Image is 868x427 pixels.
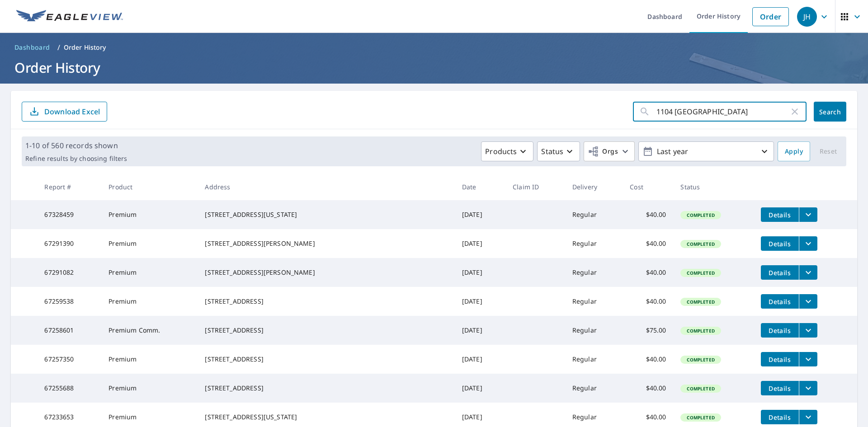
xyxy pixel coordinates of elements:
[673,174,753,200] th: Status
[565,287,623,316] td: Regular
[505,174,565,200] th: Claim ID
[11,40,857,55] nav: breadcrumb
[761,236,799,251] button: detailsBtn-67291390
[799,265,817,280] button: filesDropdownBtn-67291082
[681,414,720,421] span: Completed
[623,200,673,229] td: $40.00
[565,374,623,403] td: Regular
[205,210,447,219] div: [STREET_ADDRESS][US_STATE]
[205,268,447,277] div: [STREET_ADDRESS][PERSON_NAME]
[653,144,759,160] p: Last year
[656,99,789,124] input: Address, Report #, Claim ID, etc.
[101,229,198,258] td: Premium
[799,410,817,424] button: filesDropdownBtn-67233653
[64,43,106,52] p: Order History
[565,174,623,200] th: Delivery
[761,207,799,222] button: detailsBtn-67328459
[455,229,505,258] td: [DATE]
[25,155,127,163] p: Refine results by choosing filters
[11,40,54,55] a: Dashboard
[778,141,810,161] button: Apply
[455,316,505,345] td: [DATE]
[537,141,580,161] button: Status
[814,102,846,122] button: Search
[761,381,799,395] button: detailsBtn-67255688
[623,174,673,200] th: Cost
[198,174,454,200] th: Address
[623,229,673,258] td: $40.00
[799,207,817,222] button: filesDropdownBtn-67328459
[623,258,673,287] td: $40.00
[37,229,101,258] td: 67291390
[455,374,505,403] td: [DATE]
[752,7,789,26] a: Order
[101,174,198,200] th: Product
[785,146,803,157] span: Apply
[565,200,623,229] td: Regular
[101,316,198,345] td: Premium Comm.
[588,146,618,157] span: Orgs
[565,345,623,374] td: Regular
[205,413,447,422] div: [STREET_ADDRESS][US_STATE]
[681,270,720,276] span: Completed
[101,374,198,403] td: Premium
[541,146,563,157] p: Status
[766,326,793,335] span: Details
[681,385,720,392] span: Completed
[681,241,720,247] span: Completed
[101,258,198,287] td: Premium
[22,102,107,122] button: Download Excel
[455,200,505,229] td: [DATE]
[761,265,799,280] button: detailsBtn-67291082
[14,43,50,52] span: Dashboard
[455,287,505,316] td: [DATE]
[25,140,127,151] p: 1-10 of 560 records shown
[623,345,673,374] td: $40.00
[205,239,447,248] div: [STREET_ADDRESS][PERSON_NAME]
[761,323,799,338] button: detailsBtn-67258601
[11,58,857,77] h1: Order History
[623,374,673,403] td: $40.00
[681,212,720,218] span: Completed
[205,355,447,364] div: [STREET_ADDRESS]
[57,42,60,53] li: /
[37,174,101,200] th: Report #
[799,381,817,395] button: filesDropdownBtn-67255688
[766,239,793,248] span: Details
[455,258,505,287] td: [DATE]
[681,299,720,305] span: Completed
[37,200,101,229] td: 67328459
[205,326,447,335] div: [STREET_ADDRESS]
[761,294,799,309] button: detailsBtn-67259538
[37,345,101,374] td: 67257350
[205,297,447,306] div: [STREET_ADDRESS]
[799,294,817,309] button: filesDropdownBtn-67259538
[761,410,799,424] button: detailsBtn-67233653
[37,316,101,345] td: 67258601
[766,268,793,277] span: Details
[455,174,505,200] th: Date
[101,345,198,374] td: Premium
[799,323,817,338] button: filesDropdownBtn-67258601
[766,211,793,219] span: Details
[766,297,793,306] span: Details
[799,352,817,366] button: filesDropdownBtn-67257350
[16,10,123,23] img: EV Logo
[623,316,673,345] td: $75.00
[584,141,635,161] button: Orgs
[821,108,839,116] span: Search
[681,328,720,334] span: Completed
[799,236,817,251] button: filesDropdownBtn-67291390
[681,357,720,363] span: Completed
[455,345,505,374] td: [DATE]
[766,413,793,422] span: Details
[766,355,793,364] span: Details
[565,229,623,258] td: Regular
[481,141,533,161] button: Products
[101,287,198,316] td: Premium
[623,287,673,316] td: $40.00
[37,287,101,316] td: 67259538
[638,141,774,161] button: Last year
[565,258,623,287] td: Regular
[37,258,101,287] td: 67291082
